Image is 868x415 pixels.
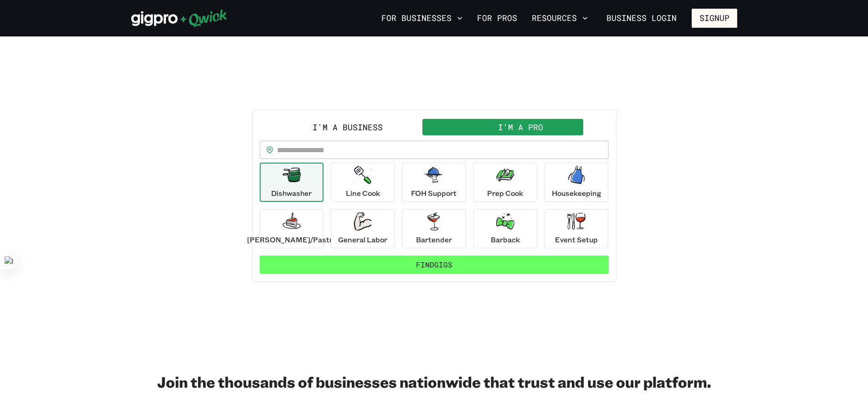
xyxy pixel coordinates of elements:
[262,119,434,135] button: I'm a Business
[378,10,466,26] button: For Businesses
[692,9,737,28] button: Signup
[434,119,607,135] button: I'm a Pro
[247,234,336,245] p: [PERSON_NAME]/Pastry
[260,256,609,274] button: FindGigs
[402,163,466,202] button: FOH Support
[331,163,395,202] button: Line Cook
[544,163,608,202] button: Housekeeping
[599,9,684,28] a: Business Login
[473,209,537,248] button: Barback
[416,234,452,245] p: Bartender
[260,163,324,202] button: Dishwasher
[411,188,457,199] p: FOH Support
[473,10,521,26] a: For Pros
[331,209,395,248] button: General Labor
[131,373,737,391] h2: Join the thousands of businesses nationwide that trust and use our platform.
[555,234,598,245] p: Event Setup
[252,82,616,100] h2: PICK UP A SHIFT!
[544,209,608,248] button: Event Setup
[346,188,380,199] p: Line Cook
[338,234,387,245] p: General Labor
[487,188,523,199] p: Prep Cook
[491,234,520,245] p: Barback
[473,163,537,202] button: Prep Cook
[271,188,312,199] p: Dishwasher
[528,10,591,26] button: Resources
[552,188,601,199] p: Housekeeping
[402,209,466,248] button: Bartender
[260,209,324,248] button: [PERSON_NAME]/Pastry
